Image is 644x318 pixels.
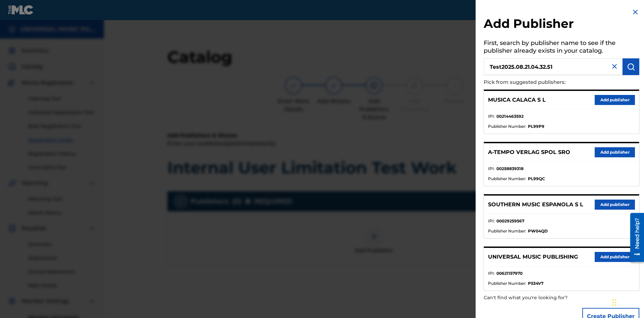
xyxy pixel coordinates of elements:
strong: P534V7 [528,280,543,286]
span: Publisher Number : [488,228,526,234]
span: Publisher Number : [488,176,526,182]
p: Can't find what you're looking for? [484,291,601,305]
strong: PW04QD [528,228,548,234]
h2: Add Publisher [484,16,639,33]
iframe: Chat Widget [610,286,644,318]
strong: PL99QC [528,176,545,182]
p: Pick from suggested publishers: [484,75,601,90]
button: Add publisher [595,95,635,105]
p: A-TEMPO VERLAG SPOL SRO [488,148,570,156]
img: MLC Logo [8,5,34,15]
button: Add publisher [595,147,635,157]
strong: 00621157970 [496,270,523,276]
span: IPI : [488,218,495,224]
strong: PL99P9 [528,123,544,129]
img: close [610,62,619,70]
strong: 00258839318 [496,166,524,172]
span: Publisher Number : [488,280,526,286]
p: MUSICA CALACA S L [488,96,546,104]
button: Add publisher [595,200,635,210]
p: SOUTHERN MUSIC ESPANOLA S L [488,201,583,209]
iframe: Resource Center [625,210,644,265]
h5: First, search by publisher name to see if the publisher already exists in your catalog. [484,37,639,58]
button: Add publisher [595,252,635,262]
img: Search Works [627,63,635,71]
span: Publisher Number : [488,123,526,129]
span: IPI : [488,166,495,172]
span: IPI : [488,270,495,276]
input: Search publisher's name [484,58,623,75]
div: Drag [612,293,616,313]
strong: 00029259567 [496,218,524,224]
strong: 00214463592 [496,113,524,119]
span: IPI : [488,113,495,119]
p: UNIVERSAL MUSIC PUBLISHING [488,253,578,261]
